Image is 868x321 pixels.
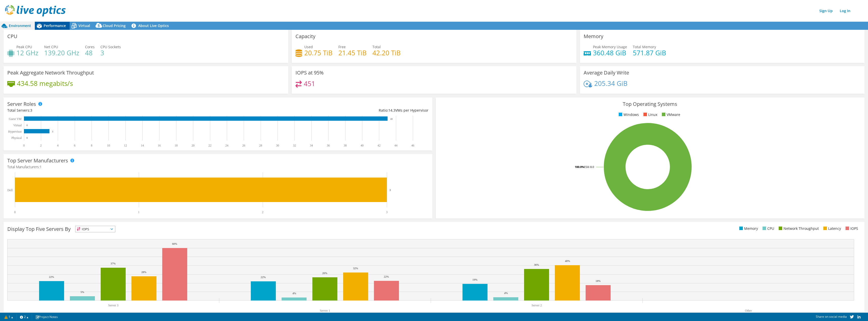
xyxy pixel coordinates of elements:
span: Peak Memory Usage [593,44,627,49]
li: Linux [642,112,657,117]
span: IOPS [75,226,115,232]
text: 3 [52,130,53,133]
text: 36 [327,144,330,147]
div: Ratio: VMs per Hypervisor [218,108,428,113]
text: 34 [310,144,313,147]
text: 22% [261,276,266,279]
text: 22% [49,275,54,278]
span: 14.3 [388,108,395,113]
h3: Top Operating Systems [440,101,861,107]
li: Memory [738,226,758,231]
span: 1 [40,164,42,169]
h4: 48 [85,50,95,56]
text: 60% [172,242,177,245]
div: Total Servers: [7,108,218,113]
li: CPU [761,226,774,231]
text: 12 [124,144,127,147]
text: 26% [322,271,327,275]
text: 38 [344,144,347,147]
li: VMware [661,112,680,117]
text: 37% [111,262,116,265]
h4: Total Manufacturers: [7,164,428,170]
text: 28% [141,270,146,274]
text: 1 [138,210,140,214]
text: Server 3 [108,304,118,307]
h4: 21.45 TiB [338,50,367,56]
text: 10 [107,144,110,147]
span: Share on social media [816,314,847,319]
span: Virtual [78,23,90,28]
text: 0 [26,124,28,127]
span: Cloud Pricing [103,23,126,28]
h4: 42.20 TiB [372,50,401,56]
text: 18 [175,144,178,147]
span: Net CPU [44,44,58,49]
h4: 3 [100,50,121,56]
h4: 434.58 megabits/s [17,81,73,86]
text: Server 1 [320,309,330,312]
text: Dell [7,188,13,192]
text: 44 [394,144,397,147]
text: 4% [292,292,296,295]
h4: 12 GHz [16,50,38,56]
h4: 205.34 GiB [594,81,628,86]
h3: CPU [7,34,17,39]
tspan: 100.0% [575,165,584,169]
text: Server 2 [532,304,542,307]
text: 19% [472,278,477,281]
text: 14 [141,144,144,147]
text: Hypervisor [8,130,22,133]
text: 42 [377,144,381,147]
text: 0 [23,144,25,147]
text: 22% [384,275,389,278]
img: live_optics_svg.svg [5,5,66,16]
text: 2 [40,144,42,147]
a: Sign Up [817,7,835,14]
text: 3 [389,188,391,191]
text: Guest VM [9,117,21,121]
h4: 20.75 TiB [304,50,333,56]
h4: 571.87 GiB [633,50,666,56]
a: Log In [837,7,853,14]
text: 46 [411,144,414,147]
text: 24 [225,144,228,147]
li: Network Throughput [777,226,819,231]
text: 30 [276,144,279,147]
span: Total [372,44,381,49]
text: 40% [565,259,570,262]
a: 1 [1,314,17,320]
h3: Top Server Manufacturers [7,158,68,163]
h4: 451 [304,81,315,86]
text: 6 [74,144,75,147]
h3: IOPS at 95% [295,70,324,76]
span: Total Memory [633,44,656,49]
text: 3 [386,210,388,214]
text: 8 [91,144,92,147]
h4: 360.48 GiB [593,50,627,56]
h3: Peak Aggregate Network Throughput [7,70,94,76]
text: 28 [259,144,262,147]
text: 36% [534,263,539,266]
text: 32 [293,144,296,147]
text: 18% [595,279,601,282]
li: Latency [822,226,841,231]
span: Performance [44,23,66,28]
h3: Capacity [295,34,315,39]
text: 16 [158,144,161,147]
span: Free [338,44,346,49]
span: Cores [85,44,95,49]
h3: Server Roles [7,101,36,107]
text: 0 [26,137,28,139]
text: 32% [353,267,358,270]
text: 40 [361,144,364,147]
span: 3 [30,108,32,113]
h4: 139.20 GHz [44,50,79,56]
a: Project Notes [32,314,61,320]
a: 2 [16,314,32,320]
text: 4 [57,144,59,147]
a: About Live Optics [129,22,173,30]
tspan: ESXi 8.0 [584,165,594,169]
span: CPU Sockets [100,44,121,49]
text: 22 [208,144,211,147]
li: IOPS [844,226,858,231]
